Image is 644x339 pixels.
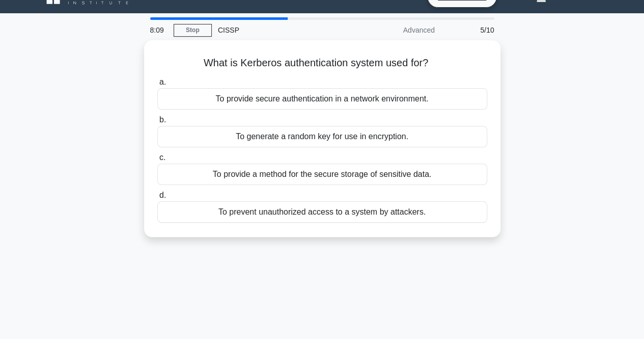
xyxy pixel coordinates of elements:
div: Advanced [352,20,441,40]
div: To provide secure authentication in a network environment. [157,88,487,110]
h5: What is Kerberos authentication system used for? [156,57,488,70]
a: Stop [174,24,212,37]
div: CISSP [212,20,352,40]
div: 5/10 [441,20,500,40]
span: c. [159,153,165,162]
div: To prevent unauthorized access to a system by attackers. [157,201,487,223]
div: 8:09 [144,20,174,40]
div: To provide a method for the secure storage of sensitive data. [157,164,487,185]
span: a. [159,77,166,86]
span: b. [159,115,166,124]
span: d. [159,191,166,199]
div: To generate a random key for use in encryption. [157,126,487,147]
